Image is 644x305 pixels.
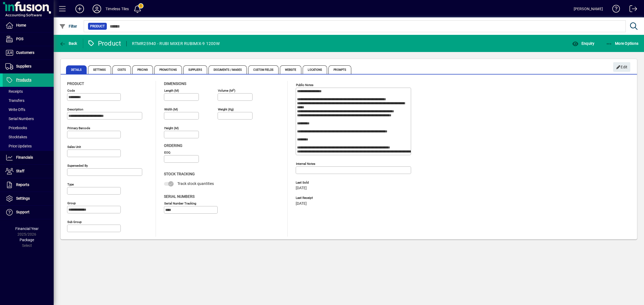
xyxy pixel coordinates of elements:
span: [DATE] [296,186,307,190]
mat-label: Serial Number tracking [164,201,196,205]
a: POS [3,32,54,46]
button: Add [71,4,88,14]
a: Home [3,19,54,32]
div: Product [87,39,121,48]
button: Profile [88,4,105,14]
mat-label: EOQ [164,151,170,154]
mat-label: Height (m) [164,126,179,130]
a: Transfers [3,96,54,105]
span: Receipts [5,89,23,94]
span: Pricebooks [5,126,27,130]
mat-label: Length (m) [164,89,179,92]
a: Knowledge Base [608,1,620,18]
div: [PERSON_NAME] [574,5,603,13]
mat-label: Public Notes [296,83,313,87]
span: Serial Numbers [164,194,195,199]
button: Edit [613,62,630,72]
button: More Options [605,39,640,48]
span: [DATE] [296,202,307,206]
mat-label: Sub group [67,220,82,224]
a: Pricebooks [3,123,54,132]
mat-label: Type [67,183,74,186]
div: RTMR25940 - RUBI MIXER RUBIMIX-9 1200W [132,39,220,48]
span: Details [66,65,87,74]
span: Settings [88,65,111,74]
span: Custom Fields [248,65,278,74]
span: Serial Numbers [5,117,34,121]
span: Product [90,24,105,29]
a: Suppliers [3,60,54,73]
span: Ordering [164,143,182,148]
span: Reports [16,183,29,187]
a: Settings [3,192,54,205]
div: Timeless Tiles [105,5,129,13]
mat-label: Description [67,107,83,111]
span: Website [280,65,302,74]
span: Package [20,238,34,242]
span: Staff [16,169,24,173]
span: Suppliers [183,65,207,74]
span: Home [16,23,26,27]
app-page-header-button: Back [54,39,83,48]
a: Staff [3,165,54,178]
span: Documents / Images [208,65,247,74]
span: More Options [606,41,639,46]
span: Products [16,78,31,82]
span: Promotions [154,65,182,74]
span: Write Offs [5,107,25,112]
span: Transfers [5,98,24,103]
mat-label: Sales unit [67,145,81,149]
a: Receipts [3,87,54,96]
span: Enquiry [572,41,594,46]
mat-label: Weight (Kg) [218,107,234,111]
mat-label: Internal Notes [296,162,315,166]
span: Stocktakes [5,135,27,139]
span: Edit [616,63,628,72]
mat-label: Width (m) [164,107,178,111]
a: Price Updates [3,142,54,151]
a: Customers [3,46,54,59]
span: Stock Tracking [164,172,195,176]
mat-label: Group [67,201,76,205]
span: Costs [112,65,131,74]
mat-label: Superseded by [67,164,88,168]
span: Locations [303,65,327,74]
span: Customers [16,50,34,55]
a: Stocktakes [3,132,54,142]
span: Product [67,81,84,86]
span: Pricing [132,65,153,74]
span: Back [59,41,77,46]
span: Support [16,210,30,214]
mat-label: Primary barcode [67,126,90,130]
mat-label: Code [67,89,75,92]
mat-label: Volume (m ) [218,89,235,92]
button: Filter [58,21,79,31]
button: Enquiry [571,39,596,48]
button: Back [58,39,79,48]
a: Financials [3,151,54,164]
a: Serial Numbers [3,114,54,123]
span: Dimensions [164,81,186,86]
sup: 3 [233,88,234,91]
span: Prompts [328,65,351,74]
span: Track stock quantities [177,181,214,186]
span: Last Sold [296,181,376,184]
span: Financial Year [15,226,39,231]
a: Logout [625,1,637,18]
span: Settings [16,196,30,200]
span: Financials [16,155,33,159]
a: Write Offs [3,105,54,114]
span: POS [16,37,23,41]
span: Suppliers [16,64,31,68]
span: Filter [59,24,77,28]
a: Reports [3,178,54,192]
span: Last Receipt [296,196,376,200]
a: Support [3,206,54,219]
span: Price Updates [5,144,32,148]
